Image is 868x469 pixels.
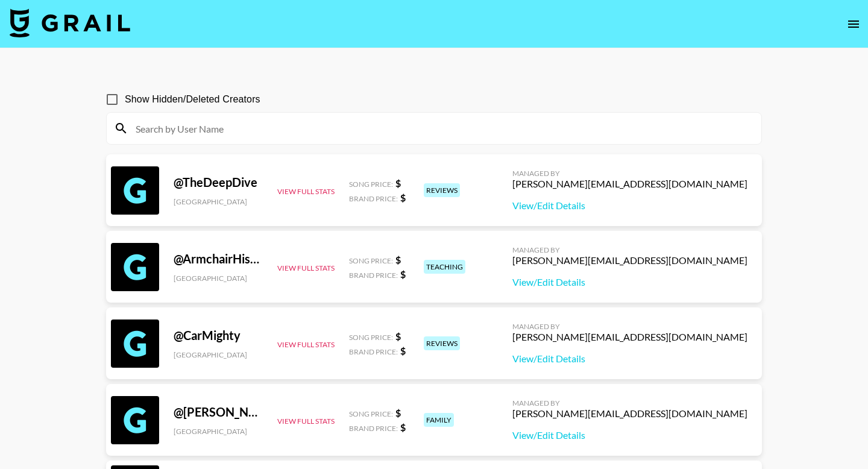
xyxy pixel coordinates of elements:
[349,333,393,342] span: Song Price:
[512,169,747,178] div: Managed By
[512,322,747,331] div: Managed By
[424,183,460,197] div: reviews
[174,274,263,283] div: [GEOGRAPHIC_DATA]
[400,345,406,356] strong: $
[841,12,866,36] button: open drawer
[395,330,401,342] strong: $
[400,192,406,203] strong: $
[512,408,747,420] div: [PERSON_NAME][EMAIL_ADDRESS][DOMAIN_NAME]
[349,409,393,418] span: Song Price:
[512,331,747,343] div: [PERSON_NAME][EMAIL_ADDRESS][DOMAIN_NAME]
[512,200,747,212] a: View/Edit Details
[349,180,393,189] span: Song Price:
[277,417,335,426] button: View Full Stats
[395,407,401,418] strong: $
[395,177,401,189] strong: $
[349,271,398,280] span: Brand Price:
[512,429,747,441] a: View/Edit Details
[174,328,263,343] div: @ CarMighty
[174,404,263,420] div: @ [PERSON_NAME]
[349,256,393,265] span: Song Price:
[512,245,747,254] div: Managed By
[512,276,747,288] a: View/Edit Details
[174,251,263,266] div: @ ArmchairHistorian
[400,421,406,433] strong: $
[400,268,406,280] strong: $
[277,340,335,349] button: View Full Stats
[512,178,747,190] div: [PERSON_NAME][EMAIL_ADDRESS][DOMAIN_NAME]
[424,260,465,274] div: teaching
[128,119,754,138] input: Search by User Name
[277,263,335,272] button: View Full Stats
[424,336,460,350] div: reviews
[174,350,263,359] div: [GEOGRAPHIC_DATA]
[277,187,335,196] button: View Full Stats
[512,353,747,365] a: View/Edit Details
[512,398,747,408] div: Managed By
[349,194,398,203] span: Brand Price:
[174,427,263,436] div: [GEOGRAPHIC_DATA]
[512,254,747,266] div: [PERSON_NAME][EMAIL_ADDRESS][DOMAIN_NAME]
[10,8,130,37] img: Grail Talent
[174,197,263,206] div: [GEOGRAPHIC_DATA]
[125,92,260,107] span: Show Hidden/Deleted Creators
[395,254,401,265] strong: $
[349,424,398,433] span: Brand Price:
[174,175,263,190] div: @ TheDeepDive
[424,413,454,427] div: family
[349,347,398,356] span: Brand Price:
